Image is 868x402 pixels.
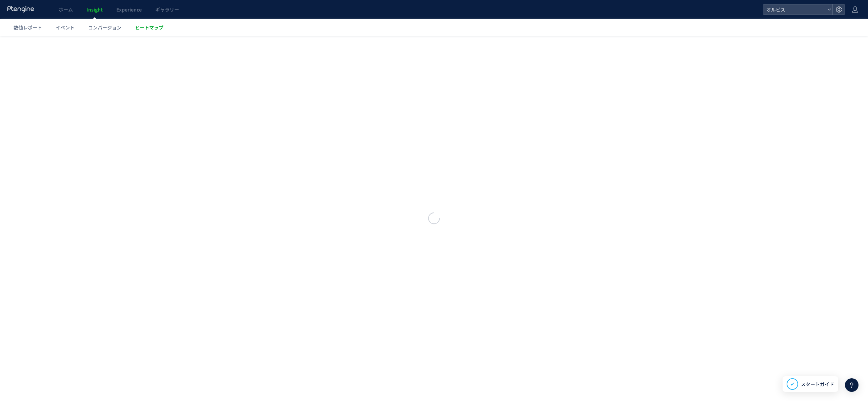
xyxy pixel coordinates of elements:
[155,6,179,13] span: ギャラリー
[801,381,834,388] span: スタートガイド
[135,24,163,31] span: ヒートマップ
[59,6,73,13] span: ホーム
[14,24,42,31] span: 数値レポート
[56,24,75,31] span: イベント
[764,4,825,15] span: オルビス
[88,24,121,31] span: コンバージョン
[116,6,142,13] span: Experience
[86,6,103,13] span: Insight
